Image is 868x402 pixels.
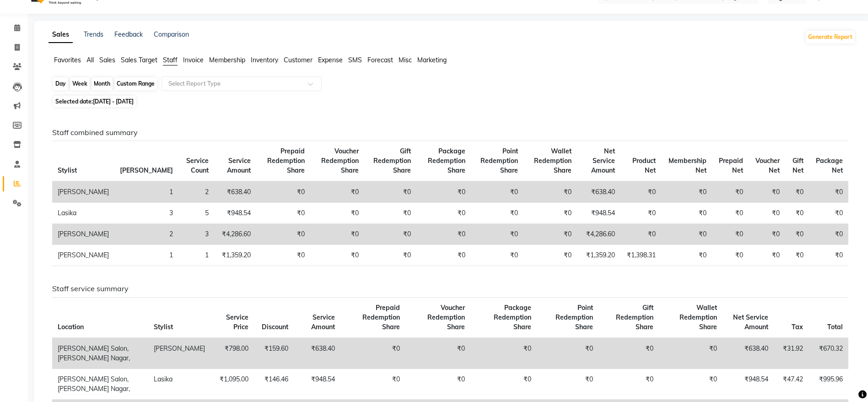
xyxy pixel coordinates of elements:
[114,30,143,38] a: Feedback
[310,245,364,266] td: ₹0
[99,56,115,64] span: Sales
[620,224,661,245] td: ₹0
[114,77,157,90] div: Custom Range
[577,224,620,245] td: ₹4,286.60
[52,245,114,266] td: [PERSON_NAME]
[256,181,310,203] td: ₹0
[416,245,471,266] td: ₹0
[719,157,743,174] span: Prepaid Net
[428,147,465,174] span: Package Redemption Share
[669,157,706,174] span: Membership Net
[591,147,615,174] span: Net Service Amount
[214,203,256,224] td: ₹948.54
[120,166,173,174] span: [PERSON_NAME]
[310,224,364,245] td: ₹0
[620,181,661,203] td: ₹0
[785,245,809,266] td: ₹0
[340,369,405,399] td: ₹0
[209,56,245,64] span: Membership
[480,147,518,174] span: Point Redemption Share
[364,224,416,245] td: ₹0
[53,96,136,107] span: Selected date:
[114,181,178,203] td: 1
[114,245,178,266] td: 1
[367,56,393,64] span: Forecast
[785,203,809,224] td: ₹0
[416,181,471,203] td: ₹0
[793,157,803,174] span: Gift Net
[661,181,712,203] td: ₹0
[774,338,809,369] td: ₹31.92
[523,245,577,266] td: ₹0
[84,30,103,38] a: Trends
[679,304,717,331] span: Wallet Redemption Share
[577,203,620,224] td: ₹948.54
[598,338,659,369] td: ₹0
[809,245,848,266] td: ₹0
[661,245,712,266] td: ₹0
[364,245,416,266] td: ₹0
[256,203,310,224] td: ₹0
[494,304,531,331] span: Package Redemption Share
[749,245,785,266] td: ₹0
[816,157,843,174] span: Package Net
[178,245,214,266] td: 1
[620,203,661,224] td: ₹0
[58,166,77,174] span: Stylist
[340,338,405,369] td: ₹0
[256,224,310,245] td: ₹0
[49,27,73,43] a: Sales
[722,369,774,399] td: ₹948.54
[399,56,412,64] span: Misc
[471,203,524,224] td: ₹0
[267,147,305,174] span: Prepaid Redemption Share
[214,181,256,203] td: ₹638.40
[210,369,254,399] td: ₹1,095.00
[310,203,364,224] td: ₹0
[52,284,848,293] h6: Staff service summary
[86,56,94,64] span: All
[722,338,774,369] td: ₹638.40
[827,323,843,331] span: Total
[70,77,90,90] div: Week
[755,157,780,174] span: Voucher Net
[148,369,210,399] td: Lasika
[792,323,803,331] span: Tax
[310,181,364,203] td: ₹0
[523,224,577,245] td: ₹0
[318,56,343,64] span: Expense
[809,203,848,224] td: ₹0
[256,245,310,266] td: ₹0
[52,203,114,224] td: Lasika
[362,304,400,331] span: Prepaid Redemption Share
[470,338,536,369] td: ₹0
[537,369,598,399] td: ₹0
[749,224,785,245] td: ₹0
[54,56,81,64] span: Favorites
[616,304,653,331] span: Gift Redemption Share
[534,147,571,174] span: Wallet Redemption Share
[262,323,288,331] span: Discount
[809,369,848,399] td: ₹995.96
[284,56,313,64] span: Customer
[254,338,294,369] td: ₹159.60
[632,157,656,174] span: Product Net
[471,245,524,266] td: ₹0
[148,338,210,369] td: [PERSON_NAME]
[364,203,416,224] td: ₹0
[809,224,848,245] td: ₹0
[577,245,620,266] td: ₹1,359.20
[470,369,536,399] td: ₹0
[405,338,470,369] td: ₹0
[58,323,84,331] span: Location
[712,245,749,266] td: ₹0
[712,203,749,224] td: ₹0
[471,224,524,245] td: ₹0
[416,224,471,245] td: ₹0
[806,31,855,43] button: Generate Report
[749,203,785,224] td: ₹0
[52,181,114,203] td: [PERSON_NAME]
[214,224,256,245] td: ₹4,286.60
[712,181,749,203] td: ₹0
[364,181,416,203] td: ₹0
